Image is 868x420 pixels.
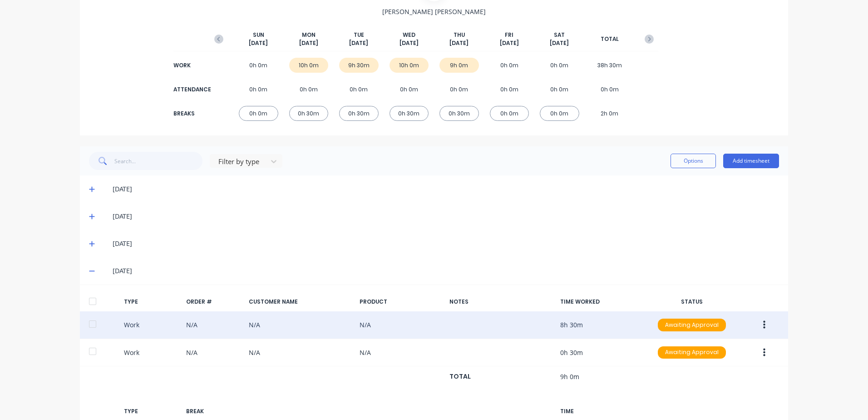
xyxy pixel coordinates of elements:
div: 2h 0m [590,106,630,121]
span: SAT [554,31,565,39]
div: Awaiting Approval [658,346,726,359]
div: TYPE [124,298,179,306]
div: 0h 30m [390,106,429,121]
div: ATTENDANCE [173,85,210,94]
span: TOTAL [601,35,619,43]
div: 0h 0m [239,58,278,73]
div: Awaiting Approval [658,319,726,331]
div: 0h 30m [289,106,329,121]
button: Add timesheet [723,154,779,168]
span: [PERSON_NAME] [PERSON_NAME] [382,7,486,16]
div: 0h 0m [540,106,579,121]
div: 0h 30m [439,106,479,121]
div: STATUS [651,298,733,306]
div: [DATE] [113,184,779,194]
span: [DATE] [299,39,318,47]
span: [DATE] [550,39,569,47]
div: 0h 0m [590,82,630,97]
span: WED [403,31,415,39]
div: [DATE] [113,239,779,249]
span: [DATE] [449,39,469,47]
div: 0h 0m [289,82,329,97]
div: CUSTOMER NAME [249,298,352,306]
div: 10h 0m [289,58,329,73]
div: [DATE] [113,266,779,276]
div: 0h 30m [339,106,379,121]
span: [DATE] [249,39,268,47]
div: 10h 0m [390,58,429,73]
div: TYPE [124,407,179,415]
div: 9h 30m [339,58,379,73]
button: Options [671,154,716,168]
input: Search... [114,152,203,170]
div: 0h 0m [339,82,379,97]
div: 0h 0m [490,58,529,73]
div: 0h 0m [439,82,479,97]
span: TUE [354,31,364,39]
div: 9h 0m [439,58,479,73]
span: SUN [253,31,264,39]
div: 0h 0m [490,82,529,97]
div: NOTES [449,298,553,306]
div: 38h 30m [590,58,630,73]
span: [DATE] [500,39,519,47]
div: 0h 0m [490,106,529,121]
span: [DATE] [349,39,368,47]
div: TIME [560,407,643,415]
div: PRODUCT [360,298,442,306]
div: TIME WORKED [560,298,643,306]
div: 0h 0m [239,106,278,121]
div: 0h 0m [390,82,429,97]
div: BREAKS [173,110,210,118]
div: 0h 0m [540,58,579,73]
div: 0h 0m [239,82,278,97]
div: BREAK [186,407,242,415]
span: MON [302,31,316,39]
div: ORDER # [186,298,242,306]
span: [DATE] [399,39,419,47]
div: [DATE] [113,211,779,221]
div: 0h 0m [540,82,579,97]
div: WORK [173,61,210,70]
span: THU [454,31,465,39]
span: FRI [505,31,513,39]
